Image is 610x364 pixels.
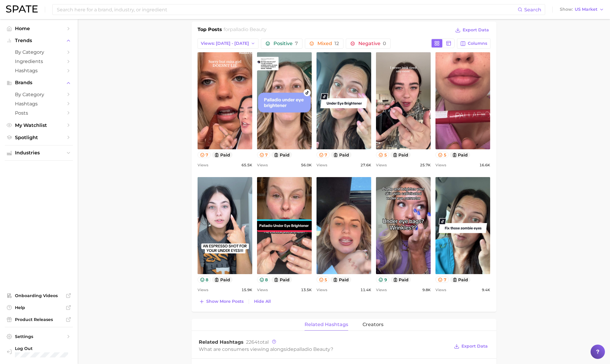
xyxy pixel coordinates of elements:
[15,317,63,322] span: Product Releases
[293,346,331,352] span: palladio beauty
[422,286,431,294] span: 9.8k
[254,299,271,304] span: Hide All
[383,41,386,46] span: 0
[212,277,233,283] button: paid
[435,162,446,169] span: Views
[452,342,489,351] button: Export Data
[241,162,252,169] span: 65.5k
[331,152,351,158] button: paid
[360,286,371,294] span: 11.4k
[435,152,449,158] button: 5
[15,110,63,116] span: Posts
[317,286,327,294] span: Views
[5,315,73,324] a: Product Releases
[15,26,63,31] span: Home
[253,297,272,305] button: Hide All
[317,162,327,169] span: Views
[5,133,73,142] a: Spotlight
[331,277,351,283] button: paid
[246,339,258,345] span: 2264
[524,7,541,13] span: Search
[198,162,208,169] span: Views
[246,339,269,345] span: total
[450,277,471,283] button: paid
[6,5,38,13] img: SPATE
[15,49,63,55] span: by Category
[5,36,73,45] button: Trends
[198,39,259,49] button: Views: [DATE] - [DATE]
[206,299,244,304] span: Show more posts
[257,152,270,158] button: 7
[358,41,386,46] span: Negative
[5,332,73,341] a: Settings
[301,162,312,169] span: 56.0k
[198,152,211,158] button: 7
[198,286,208,294] span: Views
[5,291,73,300] a: Onboarding Videos
[15,346,69,351] span: Log Out
[271,152,292,158] button: paid
[198,297,245,306] button: Show more posts
[5,148,73,157] button: Industries
[376,162,387,169] span: Views
[273,41,298,46] span: Positive
[56,4,518,15] input: Search here for a brand, industry, or ingredient
[15,135,63,140] span: Spotlight
[461,344,488,349] span: Export Data
[558,6,606,13] button: ShowUS Market
[198,26,222,35] h1: Top Posts
[376,286,387,294] span: Views
[15,38,63,43] span: Trends
[230,27,267,32] span: palladio beauty
[257,277,270,283] button: 8
[450,152,470,158] button: paid
[271,277,292,283] button: paid
[201,41,249,46] span: Views: [DATE] - [DATE]
[463,27,489,33] span: Export Data
[15,334,63,339] span: Settings
[5,108,73,118] a: Posts
[5,121,73,130] a: My Watchlist
[5,57,73,66] a: Ingredients
[199,345,450,353] div: What are consumers viewing alongside ?
[199,339,244,345] span: Related Hashtags
[334,41,339,46] span: 12
[241,286,252,294] span: 15.9k
[360,162,371,169] span: 27.6k
[15,150,63,156] span: Industries
[317,41,339,46] span: Mixed
[295,41,298,46] span: 7
[15,122,63,128] span: My Watchlist
[5,99,73,108] a: Hashtags
[454,26,490,34] button: Export Data
[224,26,267,35] h2: for
[15,68,63,73] span: Hashtags
[5,47,73,57] a: by Category
[5,90,73,99] a: by Category
[15,293,63,298] span: Onboarding Videos
[5,78,73,87] button: Brands
[5,24,73,33] a: Home
[15,92,63,97] span: by Category
[390,152,411,158] button: paid
[482,286,490,294] span: 9.4k
[420,162,431,169] span: 25.7k
[15,59,63,64] span: Ingredients
[575,8,597,11] span: US Market
[468,41,487,46] span: Columns
[15,305,63,310] span: Help
[257,162,268,169] span: Views
[457,39,490,49] button: Columns
[376,152,389,158] button: 5
[317,152,330,158] button: 7
[212,152,233,158] button: paid
[198,277,211,283] button: 8
[305,322,348,327] span: related hashtags
[15,101,63,107] span: Hashtags
[560,8,573,11] span: Show
[376,277,389,283] button: 9
[317,277,330,283] button: 5
[435,277,449,283] button: 7
[363,322,383,327] span: creators
[5,344,73,359] a: Log out. Currently logged in with e-mail leon@palladiobeauty.com.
